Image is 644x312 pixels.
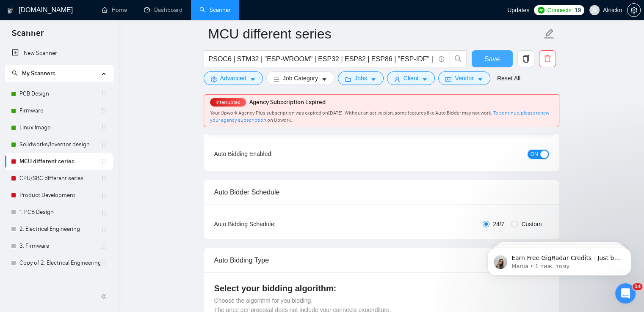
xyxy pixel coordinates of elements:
[19,187,100,204] a: Product Development
[210,110,549,123] span: Your Upwork Agency Plus subscription was expired on [DATE] . Without an active plan, some feature...
[100,226,107,233] span: holder
[5,170,113,187] li: CPU/SBC different series
[507,7,529,14] span: Updates
[484,54,500,64] span: Save
[345,76,351,82] span: folder
[100,90,107,97] span: holder
[404,74,419,83] span: Client
[5,119,113,136] li: Linux Image
[539,55,556,63] span: delete
[214,180,549,204] div: Auto Bidder Schedule
[5,238,113,255] li: 3. Firmware
[450,55,466,63] span: search
[214,282,549,294] h4: Select your bidding algorithm:
[472,50,513,67] button: Save
[627,3,641,17] button: setting
[422,76,428,82] span: caret-down
[12,70,18,76] span: search
[19,204,100,221] a: 1. PCB Design
[5,204,113,221] li: 1. PCB Design
[208,23,542,44] input: Scanner name...
[213,99,243,105] span: Interrupted
[199,6,231,14] a: searchScanner
[615,283,636,304] iframe: Intercom live chat
[5,221,113,238] li: 2. Electrical Engineering
[387,71,435,85] button: userClientcaret-down
[19,238,100,255] a: 3. Firmware
[7,4,13,17] img: logo
[354,74,367,83] span: Jobs
[19,221,100,238] a: 2. Electrical Engineering
[100,192,107,199] span: holder
[531,150,538,159] span: ON
[544,28,555,39] span: edit
[455,74,473,83] span: Vendor
[19,119,100,136] a: Linux Image
[370,76,376,82] span: caret-down
[283,74,318,83] span: Job Category
[220,74,246,83] span: Advanced
[100,260,107,266] span: holder
[547,5,573,15] span: Connects:
[19,255,100,271] a: Copy of 2. Electrical Engineering
[450,50,467,67] button: search
[214,149,326,159] div: Auto Bidding Enabled:
[439,56,444,62] span: info-circle
[5,102,113,119] li: Firmware
[497,74,520,83] a: Reset All
[489,219,508,229] span: 24/7
[19,102,100,119] a: Firmware
[338,71,384,85] button: folderJobscaret-down
[211,76,217,82] span: setting
[539,50,556,67] button: delete
[627,7,640,14] span: setting
[5,85,113,102] li: PCB Design
[477,76,483,82] span: caret-down
[518,219,545,229] span: Custom
[321,76,327,82] span: caret-down
[100,158,107,165] span: holder
[12,70,55,77] span: My Scanners
[100,141,107,148] span: holder
[274,76,279,82] span: bars
[633,283,642,290] span: 14
[394,76,400,82] span: user
[19,170,100,187] a: CPU/SBC different series
[214,248,549,272] div: Auto Bidding Type
[5,187,113,204] li: Product Development
[5,255,113,271] li: Copy of 2. Electrical Engineering
[591,7,597,13] span: user
[144,6,182,14] a: dashboardDashboard
[209,54,435,64] input: Search Freelance Jobs...
[5,136,113,153] li: Solidworks/Inventor design
[12,45,106,62] a: New Scanner
[100,209,107,216] span: holder
[22,70,55,77] span: My Scanners
[19,136,100,153] a: Solidworks/Inventor design
[445,76,451,82] span: idcard
[100,107,107,114] span: holder
[19,153,100,170] a: MCU different series
[5,27,50,45] span: Scanner
[518,55,534,63] span: copy
[214,219,326,229] div: Auto Bidding Schedule:
[210,110,549,123] a: To continue, please renew your agency subscription
[438,71,490,85] button: idcardVendorcaret-down
[5,45,113,62] li: New Scanner
[101,292,109,301] span: double-left
[249,99,326,106] span: Agency Subscription Expired
[19,85,100,102] a: PCB Design
[204,71,263,85] button: settingAdvancedcaret-down
[250,76,256,82] span: caret-down
[5,153,113,170] li: MCU different series
[100,243,107,249] span: holder
[266,71,334,85] button: barsJob Categorycaret-down
[575,5,581,15] span: 19
[538,7,544,14] img: upwork-logo.png
[100,175,107,182] span: holder
[475,230,644,289] iframe: Intercom notifications повідомлення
